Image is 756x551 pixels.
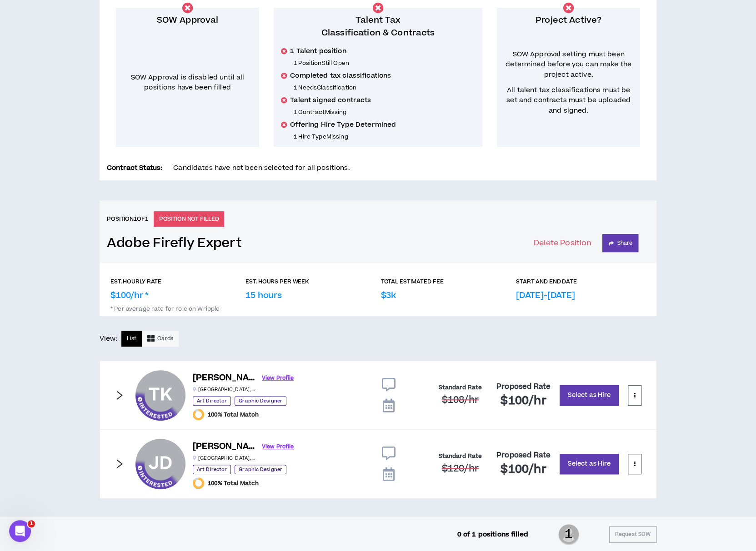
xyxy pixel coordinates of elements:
p: 15 hours [245,289,282,302]
span: right [115,459,125,469]
button: Select as Hire [560,385,619,406]
div: Jean-Marc D. [135,439,185,489]
a: View Profile [262,370,294,386]
span: $100 /hr [501,462,546,477]
p: Contract Status: [107,163,162,173]
p: 1 Needs Classification [294,84,475,91]
p: EST. HOURS PER WEEK [245,278,309,286]
span: right [115,390,125,400]
p: $100/hr [110,289,149,302]
div: Thomas K. [135,370,185,420]
p: Graphic Designer [235,396,286,406]
span: 1 [558,523,579,546]
p: SOW Approval [123,14,252,27]
iframe: Intercom live chat [9,520,31,542]
p: [GEOGRAPHIC_DATA] , [GEOGRAPHIC_DATA] [193,455,256,462]
h4: Standard Rate [438,453,482,460]
h6: [PERSON_NAME] [193,440,256,453]
p: [GEOGRAPHIC_DATA] , [GEOGRAPHIC_DATA] [193,386,256,393]
p: $3k [381,289,396,302]
p: TOTAL ESTIMATED FEE [381,278,444,286]
p: Art Director [193,396,231,406]
p: Project Active? [504,14,633,27]
span: Offering Hire Type Determined [290,120,396,129]
p: 1 Position Still Open [294,60,475,67]
button: Select as Hire [560,454,619,474]
span: $108 /hr [441,393,478,407]
span: $120 /hr [441,462,478,475]
span: SOW Approval setting must been determined before you can make the project active. [504,50,633,80]
h4: Proposed Rate [496,451,551,460]
p: POSITION NOT FILLED [154,211,225,227]
p: Talent Tax Classification & Contracts [281,14,475,40]
button: Request SOW [609,526,656,543]
button: Cards [142,331,179,347]
p: 1 Hire Type Missing [294,133,475,140]
p: * Per average rate for role on Wripple [110,302,646,313]
span: Candidates have not been selected for all positions. [173,163,350,173]
p: View: [100,334,118,344]
p: Art Director [193,465,231,474]
h4: Standard Rate [438,384,482,391]
h6: Position 1 of 1 [107,215,148,223]
span: SOW Approval is disabled until all positions have been filled [131,73,245,92]
p: EST. HOURLY RATE [110,278,161,286]
button: Share [602,234,638,252]
p: START AND END DATE [516,278,577,286]
a: View Profile [262,439,294,455]
span: Talent signed contracts [290,96,371,105]
h6: [PERSON_NAME] [193,372,256,385]
span: 1 Talent position [290,47,346,56]
button: Delete Position [534,234,591,252]
span: Completed tax classifications [290,71,391,80]
span: 1 [28,520,35,527]
h4: Proposed Rate [496,382,551,391]
span: 100% Total Match [208,411,259,418]
p: Graphic Designer [235,465,286,474]
p: 0 of 1 positions filled [457,530,528,540]
p: [DATE]-[DATE] [516,289,575,302]
span: All talent tax classifications must be set and contracts must be uploaded and signed. [504,85,633,116]
span: $100 /hr [501,393,546,409]
p: 1 Contract Missing [294,109,475,116]
span: 100% Total Match [208,480,259,487]
a: Adobe Firefly Expert [107,235,241,251]
span: Cards [157,334,173,343]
